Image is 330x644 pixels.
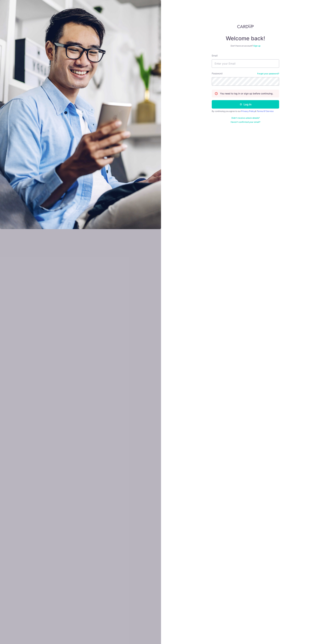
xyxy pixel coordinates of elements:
[212,72,223,75] label: Password
[241,110,255,112] a: Privacy Policy
[257,72,279,75] a: Forgot your password?
[231,121,260,123] a: Haven't confirmed your email?
[212,100,279,109] button: Log in
[253,45,260,47] a: Sign up
[212,110,279,113] div: By continuing you agree to our &
[220,92,273,95] p: You need to log in or sign up before continuing.
[212,59,279,68] input: Enter your Email
[212,54,217,57] label: Email
[257,110,274,112] a: Terms Of Service
[237,24,254,28] img: CardUp Logo
[212,45,279,47] div: Don’t have an account?
[212,35,279,42] h4: Welcome back!
[231,117,260,119] a: Didn't receive unlock details?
